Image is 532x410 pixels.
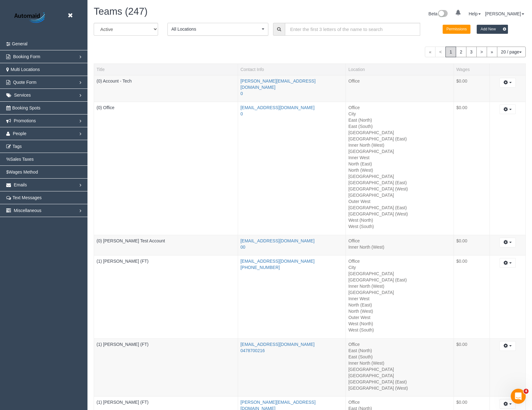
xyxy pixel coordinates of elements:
td: Contact Info [238,75,346,102]
li: [GEOGRAPHIC_DATA] [348,271,451,277]
li: [GEOGRAPHIC_DATA] (East) [348,180,451,186]
button: Add New [477,25,508,34]
li: Inner North (West) [348,244,451,250]
td: Wages [454,75,490,102]
td: Contact Info [238,338,346,397]
img: Automaid Logo [11,11,50,25]
a: 2 [456,47,466,57]
li: East (South) [348,123,451,129]
li: [GEOGRAPHIC_DATA] [348,148,451,154]
span: Promotions [14,118,36,123]
li: [GEOGRAPHIC_DATA] (East) [348,379,451,385]
div: Tags [97,347,235,349]
li: [GEOGRAPHIC_DATA] [348,372,451,379]
li: [GEOGRAPHIC_DATA] (West) [348,211,451,217]
input: Enter the first 3 letters of the name to search [285,23,420,36]
span: « [425,47,435,57]
a: » [487,47,497,57]
span: Miscellaneous [14,208,42,213]
a: [EMAIL_ADDRESS][DOMAIN_NAME] [241,238,315,243]
a: 0 [241,91,243,96]
span: Booking Form [13,54,40,59]
th: Location [346,63,454,75]
span: 4 [524,389,529,394]
span: Quote Form [13,80,37,85]
div: Tags [97,244,235,245]
span: Tags [12,144,22,149]
li: West (North) [348,217,451,223]
li: North (West) [348,167,451,173]
a: Help [469,11,481,16]
span: All Locations [172,26,260,32]
td: Location [346,338,454,397]
td: Title [94,235,238,256]
li: [GEOGRAPHIC_DATA] (West) [348,186,451,192]
a: (0) [PERSON_NAME] Test Account [97,238,165,243]
li: City [348,264,451,271]
img: New interface [437,10,448,18]
a: > [476,47,487,57]
li: Outer West [348,198,451,205]
th: Contact Info [238,63,346,75]
span: < [435,47,446,57]
td: Location [346,256,454,339]
td: Title [94,338,238,397]
a: [PHONE_NUMBER] [241,265,280,270]
li: West (South) [348,327,451,333]
li: Office [348,341,451,347]
td: Location [346,102,454,235]
span: Sales Taxes [10,157,33,162]
iframe: Intercom live chat [511,389,526,404]
li: Inner West [348,154,451,161]
li: [GEOGRAPHIC_DATA] [348,366,451,372]
button: All Locations [167,23,268,36]
button: Permissions [443,25,470,34]
a: [EMAIL_ADDRESS][DOMAIN_NAME] [241,259,315,264]
li: Office [348,104,451,111]
li: North (West) [348,308,451,314]
li: [GEOGRAPHIC_DATA] (West) [348,385,451,391]
li: East (North) [348,117,451,123]
a: [EMAIL_ADDRESS][DOMAIN_NAME] [241,342,315,347]
li: [GEOGRAPHIC_DATA] (East) [348,277,451,283]
a: Beta [429,11,448,16]
a: (1) [PERSON_NAME] (FT) [97,400,148,405]
td: Title [94,256,238,339]
span: 1 [445,47,456,57]
li: Office [348,78,451,84]
th: Wages [454,63,490,75]
li: [GEOGRAPHIC_DATA] [348,129,451,136]
td: Title [94,75,238,102]
a: 0478700216 [241,348,265,353]
th: Title [94,63,238,75]
li: East (North) [348,347,451,354]
a: (1) [PERSON_NAME] (FT) [97,259,148,264]
a: [EMAIL_ADDRESS][DOMAIN_NAME] [241,105,315,110]
li: City [348,111,451,117]
span: Emails [14,182,27,187]
a: 00 [241,245,246,250]
li: North (East) [348,161,451,167]
a: [PERSON_NAME][EMAIL_ADDRESS][DOMAIN_NAME] [241,78,316,90]
td: Contact Info [238,102,346,235]
a: 0 [241,111,243,116]
li: East (South) [348,354,451,360]
td: Wages [454,338,490,397]
td: Title [94,102,238,235]
span: People [13,131,27,136]
li: West (South) [348,223,451,230]
span: Services [14,93,31,98]
li: Inner North (West) [348,283,451,289]
span: General [12,41,27,46]
li: [GEOGRAPHIC_DATA] [348,289,451,296]
span: Booking Spots [12,105,40,110]
button: 20 / page [497,47,526,57]
div: Tags [97,264,235,266]
a: (1) [PERSON_NAME] (FT) [97,342,148,347]
li: Office [348,238,451,244]
nav: Pagination navigation [425,47,526,57]
li: Office [348,399,451,405]
div: Tags [97,111,235,112]
li: [GEOGRAPHIC_DATA] (East) [348,136,451,142]
li: [GEOGRAPHIC_DATA] (East) [348,205,451,211]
